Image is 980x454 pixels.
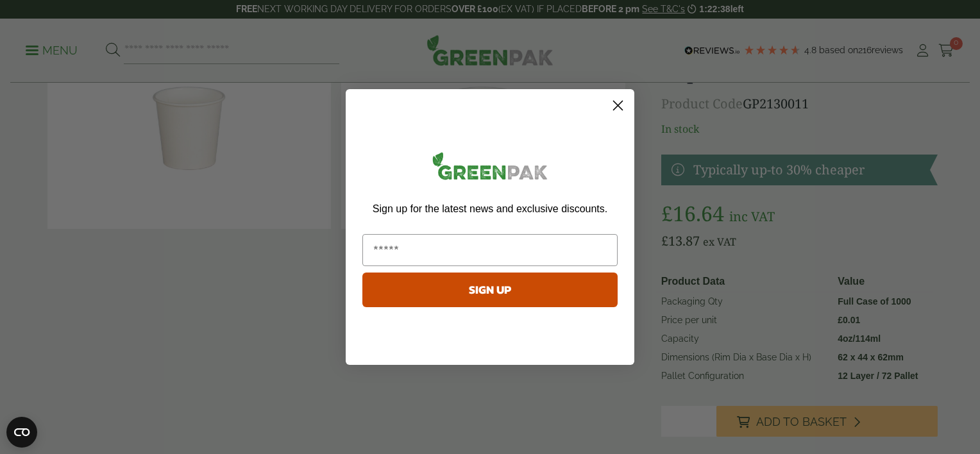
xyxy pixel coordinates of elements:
[362,273,618,307] button: SIGN UP
[607,94,629,117] button: Close dialog
[362,234,618,266] input: Email
[362,147,618,190] img: greenpak_logo
[6,417,37,448] button: Open CMP widget
[373,203,607,214] span: Sign up for the latest news and exclusive discounts.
